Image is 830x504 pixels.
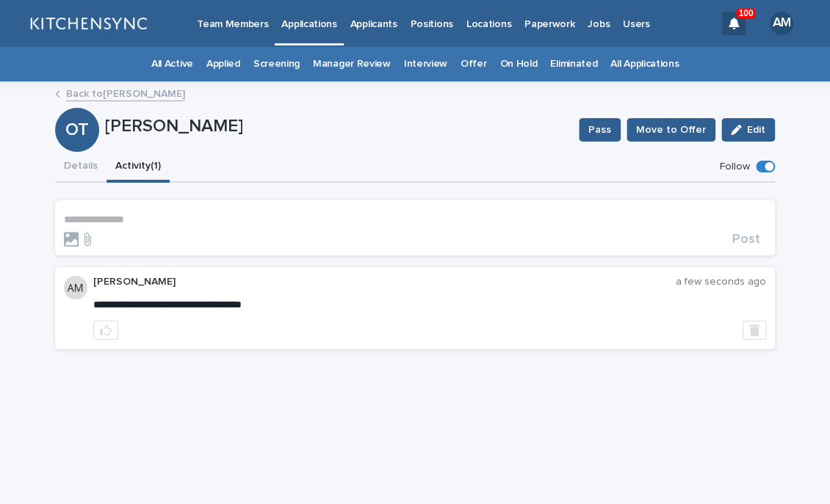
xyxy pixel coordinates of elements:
a: On Hold [499,47,537,81]
a: Offer [461,47,486,81]
button: Pass [579,118,621,142]
p: 100 [738,8,753,18]
a: Eliminated [550,47,597,81]
p: [PERSON_NAME] [93,276,676,288]
a: Back to[PERSON_NAME] [66,84,185,101]
p: a few seconds ago [676,276,766,288]
button: Activity (1) [107,152,170,183]
div: AM [770,12,793,35]
a: All Applications [610,47,679,81]
button: Edit [721,118,775,142]
div: 100 [722,12,746,35]
button: Delete post [743,321,766,340]
a: Screening [253,47,300,81]
div: OT [55,75,99,140]
span: Move to Offer [636,123,706,137]
button: Move to Offer [627,118,715,142]
button: Post [726,233,766,246]
span: Pass [588,123,611,137]
span: Post [732,233,760,246]
span: Edit [747,125,765,135]
p: [PERSON_NAME] [105,116,567,137]
a: All Active [151,47,193,81]
a: Manager Review [313,47,391,81]
a: Interview [404,47,447,81]
p: Follow [720,161,750,173]
a: Applied [206,47,240,81]
button: Details [55,152,107,183]
button: like this post [93,321,118,340]
img: lGNCzQTxQVKGkIr0XjOy [29,9,147,38]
